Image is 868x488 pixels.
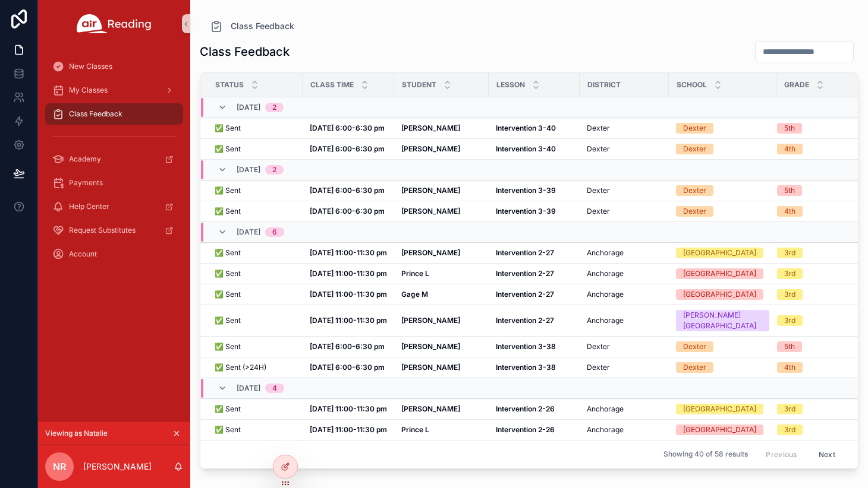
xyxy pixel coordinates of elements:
a: Dexter [676,362,769,373]
a: ✅ Sent [215,342,295,351]
span: Dexter [587,363,610,372]
a: [DATE] 6:00-6:30 pm [310,342,387,351]
strong: Intervention 3-40 [496,144,556,153]
a: [PERSON_NAME] [401,144,482,154]
a: Anchorage [587,290,662,299]
a: Intervention 2-27 [496,316,573,325]
strong: [PERSON_NAME] [401,342,460,351]
div: 5th [784,123,795,134]
a: Intervention 3-40 [496,144,573,154]
a: 4th [777,144,851,154]
strong: Intervention 2-26 [496,404,555,413]
a: Dexter [587,207,662,216]
span: Status [215,80,244,90]
a: [DATE] 11:00-11:30 pm [310,248,387,258]
strong: Intervention 3-40 [496,123,556,132]
span: [DATE] [237,103,260,112]
strong: Intervention 3-38 [496,342,556,351]
span: ✅ Sent [215,290,241,299]
div: Dexter [683,362,706,373]
a: [PERSON_NAME] [401,316,482,325]
div: 3rd [784,268,795,279]
strong: Intervention 3-38 [496,363,556,372]
span: Anchorage [587,404,624,414]
div: [GEOGRAPHIC_DATA] [683,268,756,279]
strong: [DATE] 6:00-6:30 pm [310,207,385,216]
span: My Classes [69,85,108,95]
span: ✅ Sent [215,186,241,195]
span: Lesson [496,80,525,90]
a: Prince L [401,425,482,435]
a: 4th [777,362,851,373]
a: [PERSON_NAME][GEOGRAPHIC_DATA] [676,310,769,331]
div: 4th [784,206,795,217]
div: Dexter [683,206,706,217]
a: [PERSON_NAME] [401,363,482,372]
a: ✅ Sent [215,207,295,216]
a: 5th [777,185,851,196]
a: [DATE] 11:00-11:30 pm [310,425,387,435]
strong: Intervention 2-27 [496,248,554,257]
a: Intervention 3-40 [496,123,573,133]
span: Anchorage [587,425,624,435]
span: Dexter [587,123,610,133]
a: Anchorage [587,316,662,325]
a: [GEOGRAPHIC_DATA] [676,404,769,414]
span: Payments [69,178,103,188]
strong: [DATE] 11:00-11:30 pm [310,248,387,257]
span: ✅ Sent [215,269,241,278]
div: 3rd [784,315,795,326]
span: [DATE] [237,165,260,175]
a: Request Substitutes [45,220,183,241]
span: Academy [69,154,101,164]
strong: [DATE] 6:00-6:30 pm [310,186,385,195]
div: 4th [784,144,795,154]
strong: [PERSON_NAME] [401,363,460,372]
a: 5th [777,123,851,134]
a: 3rd [777,424,851,435]
a: [PERSON_NAME] [401,404,482,414]
strong: [DATE] 6:00-6:30 pm [310,342,385,351]
span: ✅ Sent [215,207,241,216]
span: [DATE] [237,227,260,237]
button: Next [810,445,844,464]
a: Dexter [676,341,769,352]
h1: Class Feedback [200,43,290,60]
div: [GEOGRAPHIC_DATA] [683,289,756,300]
a: Dexter [676,123,769,134]
a: Intervention 3-39 [496,186,573,195]
strong: [DATE] 11:00-11:30 pm [310,425,387,434]
a: 5th [777,341,851,352]
div: 6 [272,227,277,237]
div: 5th [784,341,795,352]
p: [PERSON_NAME] [83,461,152,473]
a: Dexter [676,206,769,217]
span: ✅ Sent [215,144,241,154]
a: ✅ Sent [215,269,295,278]
a: Gage M [401,290,482,299]
a: Intervention 2-27 [496,269,573,278]
a: Class Feedback [209,19,294,33]
div: 5th [784,185,795,196]
a: Dexter [587,363,662,372]
a: ✅ Sent [215,316,295,325]
a: [DATE] 6:00-6:30 pm [310,207,387,216]
span: Anchorage [587,269,624,278]
a: Intervention 3-38 [496,363,573,372]
div: 2 [272,165,276,175]
span: Anchorage [587,248,624,258]
span: ✅ Sent (>24H) [215,363,266,372]
a: 3rd [777,268,851,279]
a: Prince L [401,269,482,278]
a: Intervention 3-39 [496,207,573,216]
div: Dexter [683,144,706,154]
strong: [PERSON_NAME] [401,186,460,195]
a: [DATE] 11:00-11:30 pm [310,290,387,299]
span: ✅ Sent [215,123,241,133]
a: Dexter [587,123,662,133]
strong: [DATE] 11:00-11:30 pm [310,269,387,278]
strong: [PERSON_NAME] [401,248,460,257]
div: [GEOGRAPHIC_DATA] [683,404,756,414]
span: Dexter [587,207,610,216]
span: Class Feedback [69,109,122,119]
